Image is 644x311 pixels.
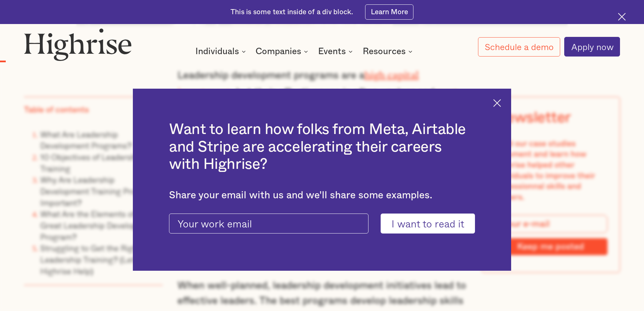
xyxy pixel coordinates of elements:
div: Companies [256,47,310,55]
div: Share your email with us and we'll share some examples. [169,190,475,201]
div: This is some text inside of a div block. [231,7,353,17]
input: Your work email [169,214,368,234]
form: current-ascender-blog-article-modal-form [169,214,475,234]
a: Learn More [365,4,413,20]
div: Events [318,47,346,55]
div: Individuals [195,47,239,55]
div: Resources [363,47,406,55]
input: I want to read it [381,214,475,234]
div: Individuals [195,47,248,55]
h2: Want to learn how folks from Meta, Airtable and Stripe are accelerating their careers with Highrise? [169,121,475,173]
img: Highrise logo [24,28,132,61]
img: Cross icon [493,99,501,107]
div: Companies [256,47,301,55]
a: Schedule a demo [478,37,560,57]
a: Apply now [564,37,620,57]
img: Cross icon [618,13,626,21]
div: Resources [363,47,414,55]
div: Events [318,47,355,55]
